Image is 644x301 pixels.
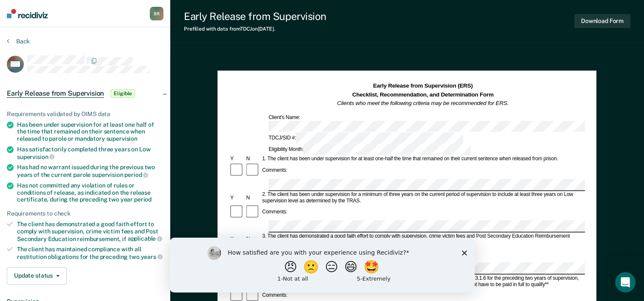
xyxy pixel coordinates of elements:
[17,246,163,260] div: The client has maintained compliance with all restitution obligations for the preceding two
[124,171,148,178] span: period
[267,133,464,144] div: TDCJ/SID #:
[7,111,163,118] div: Requirements validated by OIMS data
[615,272,635,292] iframe: Intercom live chat
[261,168,289,174] div: Comments:
[229,156,245,162] div: Y
[229,236,245,243] div: Y
[337,100,509,106] em: Clients who meet the following criteria may be recommended for ERS.
[128,235,162,242] span: applicable
[141,253,163,260] span: years
[7,267,67,284] button: Update status
[17,164,163,178] div: Has had no warrant issued during the previous two years of the current parole supervision
[574,14,630,28] button: Download Form
[17,121,163,142] div: Has been under supervision for at least one half of the time that remained on their sentence when...
[17,221,163,242] div: The client has demonstrated a good faith effort to comply with supervision, crime victim fees and...
[7,9,48,18] img: Recidiviz
[184,26,326,32] div: Prefilled with data from TDCJ on [DATE] .
[184,10,326,23] div: Early Release from Supervision
[111,89,135,98] span: Eligible
[106,135,137,142] span: supervision
[245,195,261,201] div: N
[261,191,585,204] div: 2. The client has been under supervision for a minimum of three years on the current period of su...
[267,144,472,156] div: Eligibility Month:
[17,146,163,160] div: Has satisfactorily completed three years on Low
[17,153,54,160] span: supervision
[245,236,261,243] div: N
[373,83,473,89] strong: Early Release from Supervision (ERS)
[150,7,163,20] button: BR
[261,233,585,246] div: 3. The client has demonstrated a good faith effort to comply with supervision, crime victim fees ...
[7,89,104,98] span: Early Release from Supervision
[352,91,494,98] strong: Checklist, Recommendation, and Determination Form
[261,209,289,216] div: Comments:
[229,195,245,201] div: Y
[7,210,163,217] div: Requirements to check
[150,7,163,20] div: B R
[7,37,30,45] button: Back
[134,196,152,203] span: period
[17,182,163,203] div: Has not committed any violation of rules or conditions of release, as indicated on the release ce...
[170,238,475,292] iframe: Survey by Kim from Recidiviz
[261,292,289,299] div: Comments:
[245,156,261,162] div: N
[261,156,585,162] div: 1. The client has been under supervision for at least one-half the time that remained on their cu...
